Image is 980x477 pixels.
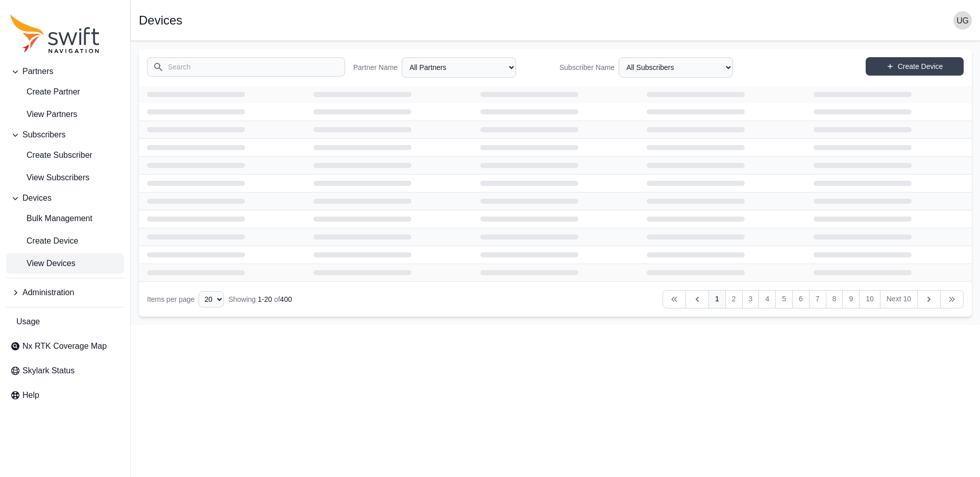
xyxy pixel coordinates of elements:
[10,172,89,184] span: View Subscribers
[147,57,345,77] input: Search
[6,168,124,188] a: View Subscribers
[792,290,810,308] a: 6
[725,290,743,308] a: 2
[6,231,124,251] a: Create Device
[742,290,759,308] a: 3
[139,282,972,317] nav: Table navigation
[6,104,124,125] a: View Partners
[147,295,194,303] span: Items per page
[859,290,880,308] a: 10
[22,365,75,377] span: Skylark Status
[953,11,972,30] img: user photo
[258,295,272,303] span: 1 - 20
[6,145,124,165] a: Create Subscriber
[10,257,76,270] span: View Devices
[6,312,124,332] a: Usage
[10,212,92,225] span: Bulk Management
[280,295,292,303] span: 400
[6,361,124,381] a: Skylark Status
[842,290,860,308] a: 9
[22,389,39,401] span: Help
[6,61,124,82] button: Partners
[6,125,124,145] button: Subscribers
[199,291,224,307] select: Display Limit
[402,57,516,78] select: Partner Name
[22,287,74,299] span: Administration
[6,208,124,229] a: Bulk Management
[880,290,918,308] a: Next 10
[22,340,107,352] span: Nx RTK Coverage Map
[353,62,398,73] label: Partner Name
[10,149,92,161] span: Create Subscriber
[6,282,124,303] button: Administration
[826,290,843,308] a: 8
[10,108,77,121] span: View Partners
[228,294,292,304] div: Showing of
[758,290,776,308] a: 4
[866,57,964,76] a: Create Device
[619,57,733,78] select: Subscriber
[708,290,726,308] a: 1
[6,253,124,274] a: View Devices
[10,235,78,247] span: Create Device
[809,290,826,308] a: 7
[16,316,40,328] span: Usage
[139,14,182,27] h1: Devices
[22,129,65,141] span: Subscribers
[775,290,793,308] a: 5
[22,192,52,204] span: Devices
[6,385,124,406] a: Help
[10,86,80,98] span: Create Partner
[6,188,124,208] button: Devices
[22,65,53,78] span: Partners
[6,82,124,102] a: create-partner
[6,336,124,356] a: Nx RTK Coverage Map
[559,62,615,73] label: Subscriber Name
